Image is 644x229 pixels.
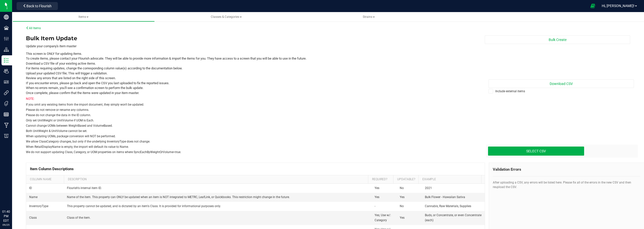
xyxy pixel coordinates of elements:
span: Only set UnitWeight or UnitVolume if UOM is Each. [26,119,94,122]
li: If you encounter errors, please go back and open the CSV you last uploaded to fix the reported is... [26,81,477,86]
iframe: Resource center [5,189,20,204]
span: Please do not remove or rename any columns. [26,108,89,112]
span: Update your company's item master [26,44,76,48]
span: If you omit any existing items from the import document, they simply won't be updated. [26,103,144,106]
inline-svg: Inventory [4,58,9,63]
td: Buds, or Concentrate, or even Concentrate (each) [422,211,485,225]
td: ID [26,184,64,193]
td: 2021 [422,184,485,193]
div: Validation Errors [493,167,640,172]
span: Item Column Descriptions [30,167,74,171]
span: Open Ecommerce Menu [587,1,598,11]
inline-svg: Distribution [4,47,9,52]
li: Once complete, please confirm that the items were updated in your item master. [26,90,477,96]
td: No [397,202,422,211]
label: Include external items [489,89,634,94]
inline-svg: Integrations [4,90,9,95]
th: Example [418,175,481,184]
p: 09/25 [2,223,10,227]
inline-svg: Facilities [4,25,9,30]
inline-svg: Tags [4,101,9,106]
li: Review any errors that are listed on the right side of this screen. [26,76,477,81]
span: When updating UOMs, package conversion will NOT be performed. [26,134,116,138]
span: Strains [363,15,375,19]
th: Required? [368,175,393,184]
a: All Items [26,26,41,30]
td: Bulk Flower - Hawaiian Sativa [422,193,485,202]
li: To create items, please contact your Flourish advocate. They will be able to provide more informa... [26,56,477,61]
li: When no errors remain, you'll see a confirmation screen to perform the bulk update. [26,85,477,90]
inline-svg: Users [4,69,9,74]
th: Column Name [26,175,64,184]
td: Flourish's internal item ID. [64,184,372,193]
td: Yes [397,211,422,225]
span: After uploading a CSV, any errors will be listed here. Please fix all of the errors in the new CS... [493,181,631,189]
inline-svg: Billing [4,133,9,139]
td: InventoryType [26,202,64,211]
td: Cannabis, Raw Materials, Supplies [422,202,485,211]
inline-svg: Reports [4,112,9,117]
td: This property cannot be updated, and is dictated by an item's Class. It is provided for informati... [64,202,372,211]
td: Class of the item. [64,211,372,225]
span: When RetailDisplayName is empty, the import will default its value to Name. [26,145,129,149]
li: This screen is ONLY for updating items. [26,51,477,56]
td: No [397,184,422,193]
td: Yes [372,184,397,193]
iframe: Resource center unread badge [15,188,21,194]
th: Updatable? [393,175,418,184]
span: Items [78,15,89,19]
li: Download a CSV file of your existing active items. [26,61,477,66]
td: - [372,202,397,211]
span: We do not support updating Class, Category, or UOM properties on items where SyncEachByWeightOrVo... [26,150,181,154]
td: Yes [397,193,422,202]
span: NOTE: [26,97,34,101]
span: Bulk Item Update [26,35,77,42]
td: Yes; Use w/: Category [372,211,397,225]
inline-svg: Company [4,15,9,20]
div: Select CSV [488,147,584,156]
span: We allow ClassCategory changes, but only if the underlying InventoryType does not change. [26,140,150,143]
li: Upload your updated CSV file; This will trigger a validation. [26,71,477,76]
button: Bulk Create [485,35,630,44]
span: Please do not change the data in the ID column. [26,113,91,117]
td: Class [26,211,64,225]
td: Name of the item. This property can ONLY be updated when an item is NOT integrated to METRC, Leaf... [64,193,372,202]
td: Name [26,193,64,202]
span: Back to Flourish [26,4,52,8]
td: Yes [372,193,397,202]
button: Back to Flourish [17,2,58,10]
inline-svg: Configuration [4,36,9,41]
li: For items requiring updates, change the corresponding column value(s) according to the documentat... [26,66,477,71]
span: Cannot change UOMs between WeightBased and VolumeBased. [26,124,113,127]
span: Classes & Categories [211,15,242,19]
inline-svg: User Roles [4,79,9,84]
span: Hi, [PERSON_NAME]! [602,4,634,8]
inline-svg: Manufacturing [4,123,9,128]
span: Download CSV [550,82,573,86]
th: Description [64,175,368,184]
p: 01:40 PM EDT [2,209,10,223]
span: Both UnitWeight & UnitVolume cannot be set. [26,129,87,133]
